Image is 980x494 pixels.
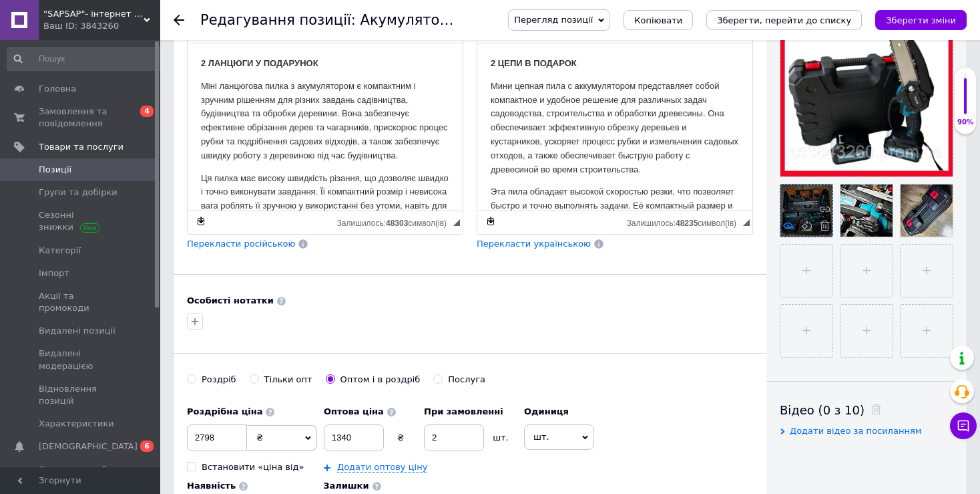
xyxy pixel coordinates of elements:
span: Перекласти українською [477,239,591,249]
b: Роздрібна ціна [187,406,262,416]
span: 48303 [386,219,408,228]
div: Ваш ID: 3843260 [43,20,160,32]
input: 0 [324,424,384,451]
span: Потягніть для зміни розмірів [453,219,460,226]
div: шт. [484,432,517,444]
input: 0 [424,424,484,451]
span: Копіювати [634,15,682,25]
span: Акції та промокоди [39,290,124,314]
label: Одиниця [524,406,594,418]
i: Зберегти зміни [886,15,956,25]
div: ₴ [384,432,417,444]
span: Відновлення позицій [39,383,124,407]
button: Копіювати [624,10,693,30]
span: "SAPSAP"- інтернет магазин [43,8,144,20]
p: Эта пила обладает высокой скоростью резки, что позволяет быстро и точно выполнять задачи. Её комп... [13,142,262,211]
div: Тільки опт [264,374,312,386]
span: Додати відео за посиланням [790,426,922,436]
span: ₴ [256,433,263,443]
div: Повернутися назад [174,15,184,25]
span: Потягніть для зміни розмірів [743,219,750,226]
iframe: Редактор, D6C6A461-50A4-4ADC-B540-CA256414090A [188,43,463,211]
p: Ця пилка має високу швидкість різання, що дозволяє швидко і точно виконувати завдання. Її компакт... [13,128,262,184]
span: 48235 [676,219,698,228]
div: Послуга [448,374,485,386]
span: Головна [39,83,76,95]
span: Характеристики [39,418,114,430]
span: Видалені модерацією [39,348,124,372]
span: шт. [524,424,594,450]
span: Перегляд позиції [514,15,593,25]
div: 90% Якість заповнення [954,67,977,134]
button: Зберегти, перейти до списку [706,10,862,30]
div: Кiлькiсть символiв [337,215,453,228]
div: Роздріб [202,374,236,386]
span: 4 [140,106,154,117]
label: При замовленні [424,406,517,418]
input: Пошук [7,47,165,71]
strong: 2 ЦЕПИ В ПОДАРОК [13,15,99,25]
span: Замовлення та повідомлення [39,106,124,130]
b: Залишки [323,481,369,491]
span: [DEMOGRAPHIC_DATA] [39,441,138,453]
span: Товари та послуги [39,141,124,153]
div: 90% [955,118,976,127]
button: Зберегти зміни [875,10,967,30]
b: Особисті нотатки [187,295,274,305]
div: Встановити «ціна від» [202,461,304,473]
a: Додати оптову ціну [337,462,427,473]
span: Імпорт [39,267,69,279]
div: Кiлькiсть символiв [627,215,743,228]
p: Мини цепная пила с аккумулятором представляет собой компактное и удобное решение для различных за... [13,36,262,134]
span: Позиції [39,164,71,176]
button: Чат з покупцем [950,412,977,439]
span: Сезонні знижки [39,209,124,233]
span: Відео (0 з 10) [780,403,865,417]
p: Міні ланцюгова пилка з акумулятором є компактним і зручним рішенням для різних завдань садівництв... [13,36,262,120]
input: 0 [187,424,247,451]
span: Перекласти російською [187,239,295,249]
span: Видалені позиції [39,325,115,337]
strong: 2 ЛАНЦЮГИ У ПОДАРУНОК [13,15,131,25]
i: Зберегти, перейти до списку [717,15,851,25]
b: Наявність [187,481,236,491]
span: Категорії [39,245,81,257]
span: 6 [140,441,154,452]
a: Зробити резервну копію зараз [483,214,498,229]
iframe: Редактор, B5CD60C9-0625-421A-9404-BBE33C0C7AD9 [477,43,752,211]
div: Оптом і в роздріб [340,374,421,386]
span: Групи та добірки [39,187,117,199]
b: Оптова ціна [324,406,384,416]
a: Зробити резервну копію зараз [194,214,208,229]
span: Показники роботи компанії [39,464,124,488]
